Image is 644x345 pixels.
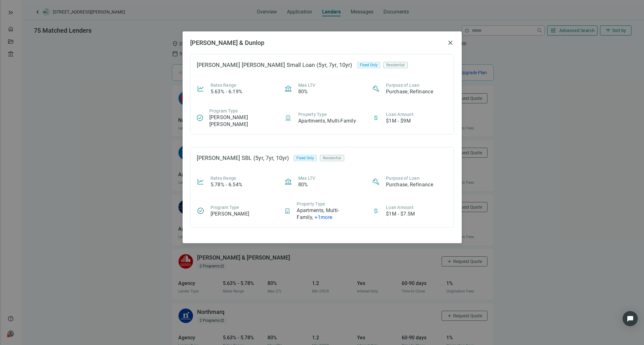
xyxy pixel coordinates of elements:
[252,154,294,162] div: (5yr, 7yr, 10yr)
[386,83,420,88] span: Purpose of Loan
[386,118,411,124] article: $1M - $9M
[211,211,250,217] article: [PERSON_NAME]
[211,176,236,181] span: Rates Range
[296,155,314,161] span: Fixed Only
[209,114,272,128] article: [PERSON_NAME] [PERSON_NAME]
[298,118,356,124] span: Apartments, Multi-Family
[197,155,252,161] div: [PERSON_NAME] SBL
[315,61,357,69] div: (5yr, 7yr, 10yr)
[386,176,420,181] span: Purpose of Loan
[211,88,243,95] article: 5.63% - 6.19%
[383,62,408,68] div: Residential
[386,205,414,210] span: Loan Amount
[298,181,308,188] article: 80%
[386,112,414,117] span: Loan Amount
[297,201,325,206] span: Property Type
[209,108,238,113] span: Program Type
[211,205,239,210] span: Program Type
[298,112,327,117] span: Property Type
[298,176,316,181] span: Max LTV
[386,181,433,188] article: Purchase, Refinance
[386,88,433,95] article: Purchase, Refinance
[298,83,316,88] span: Max LTV
[360,62,377,68] span: Fixed Only
[211,83,236,88] span: Rates Range
[386,211,415,217] article: $1M - $7.5M
[320,155,344,161] div: Residential
[211,181,243,188] article: 5.78% - 6.54%
[298,88,308,95] article: 80%
[190,39,444,47] h2: [PERSON_NAME] & Dunlop
[447,39,454,47] button: close
[297,207,339,220] span: Apartments, Multi-Family ,
[623,311,638,326] div: Open Intercom Messenger
[315,214,332,220] span: + 1 more
[197,62,315,68] div: [PERSON_NAME] [PERSON_NAME] Small Loan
